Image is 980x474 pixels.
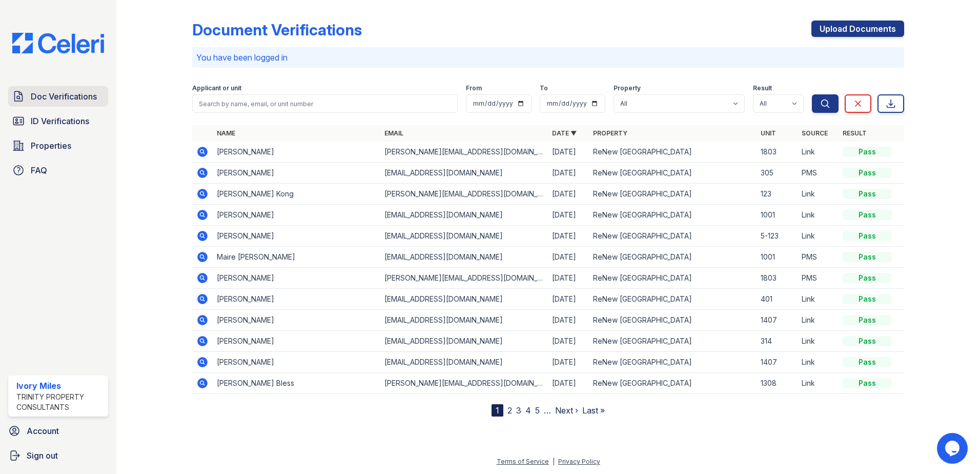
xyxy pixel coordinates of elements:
td: [PERSON_NAME][EMAIL_ADDRESS][DOMAIN_NAME] [380,184,548,205]
td: [DATE] [548,289,589,310]
td: [DATE] [548,184,589,205]
td: 123 [757,184,798,205]
td: ReNew [GEOGRAPHIC_DATA] [589,163,757,184]
label: Property [614,84,641,92]
td: ReNew [GEOGRAPHIC_DATA] [589,142,757,163]
td: [DATE] [548,205,589,226]
td: ReNew [GEOGRAPHIC_DATA] [589,268,757,289]
td: [PERSON_NAME][EMAIL_ADDRESS][DOMAIN_NAME] [380,373,548,394]
td: Link [798,352,839,373]
div: Pass [843,210,892,220]
div: Pass [843,336,892,346]
div: Trinity Property Consultants [16,392,104,412]
td: [PERSON_NAME] Kong [213,184,380,205]
a: Privacy Policy [558,458,600,465]
a: ID Verifications [8,111,108,131]
td: Link [798,184,839,205]
td: Link [798,331,839,352]
td: Link [798,142,839,163]
td: [DATE] [548,226,589,247]
div: Pass [843,357,892,367]
div: Ivory Miles [16,380,104,392]
a: FAQ [8,160,108,181]
td: [PERSON_NAME] Bless [213,373,380,394]
td: 5-123 [757,226,798,247]
td: ReNew [GEOGRAPHIC_DATA] [589,205,757,226]
p: You have been logged in [196,51,900,64]
div: Pass [843,168,892,178]
span: Properties [31,140,71,152]
td: 1803 [757,268,798,289]
td: [PERSON_NAME] [213,226,380,247]
td: [DATE] [548,247,589,268]
td: PMS [798,268,839,289]
a: Properties [8,135,108,156]
td: [PERSON_NAME] [213,289,380,310]
a: Doc Verifications [8,86,108,107]
td: 1001 [757,205,798,226]
span: Doc Verifications [31,90,97,103]
a: Terms of Service [497,458,549,465]
td: [DATE] [548,373,589,394]
a: Name [217,129,235,137]
div: Pass [843,315,892,325]
a: 3 [516,405,521,416]
td: [DATE] [548,142,589,163]
a: Source [802,129,828,137]
td: 1803 [757,142,798,163]
td: ReNew [GEOGRAPHIC_DATA] [589,247,757,268]
td: [DATE] [548,352,589,373]
td: [DATE] [548,310,589,331]
td: 1308 [757,373,798,394]
a: Unit [761,129,776,137]
td: [EMAIL_ADDRESS][DOMAIN_NAME] [380,163,548,184]
span: Account [27,425,59,437]
td: ReNew [GEOGRAPHIC_DATA] [589,289,757,310]
div: Pass [843,147,892,157]
td: [EMAIL_ADDRESS][DOMAIN_NAME] [380,226,548,247]
a: Sign out [4,445,112,466]
td: Maire [PERSON_NAME] [213,247,380,268]
td: [PERSON_NAME] [213,310,380,331]
span: FAQ [31,164,47,176]
div: 1 [492,404,503,417]
td: PMS [798,247,839,268]
td: [EMAIL_ADDRESS][DOMAIN_NAME] [380,331,548,352]
td: [DATE] [548,268,589,289]
label: Applicant or unit [192,84,241,92]
td: [PERSON_NAME] [213,163,380,184]
td: 1001 [757,247,798,268]
td: Link [798,205,839,226]
td: ReNew [GEOGRAPHIC_DATA] [589,184,757,205]
td: ReNew [GEOGRAPHIC_DATA] [589,310,757,331]
a: Email [384,129,403,137]
td: 314 [757,331,798,352]
td: Link [798,310,839,331]
a: 5 [535,405,540,416]
a: Result [843,129,867,137]
span: Sign out [27,449,58,462]
td: 401 [757,289,798,310]
a: Property [593,129,627,137]
a: Account [4,421,112,441]
td: [PERSON_NAME][EMAIL_ADDRESS][DOMAIN_NAME] [380,268,548,289]
a: Next › [555,405,578,416]
label: To [540,84,548,92]
div: | [553,458,555,465]
input: Search by name, email, or unit number [192,94,458,113]
td: ReNew [GEOGRAPHIC_DATA] [589,352,757,373]
td: [DATE] [548,331,589,352]
img: CE_Logo_Blue-a8612792a0a2168367f1c8372b55b34899dd931a85d93a1a3d3e32e68fde9ad4.png [4,33,112,53]
span: ID Verifications [31,115,89,127]
td: [DATE] [548,163,589,184]
td: PMS [798,163,839,184]
a: 2 [507,405,512,416]
td: [PERSON_NAME] [213,205,380,226]
div: Pass [843,231,892,241]
div: Pass [843,252,892,262]
td: ReNew [GEOGRAPHIC_DATA] [589,331,757,352]
a: Last » [582,405,605,416]
td: 1407 [757,352,798,373]
div: Pass [843,378,892,388]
